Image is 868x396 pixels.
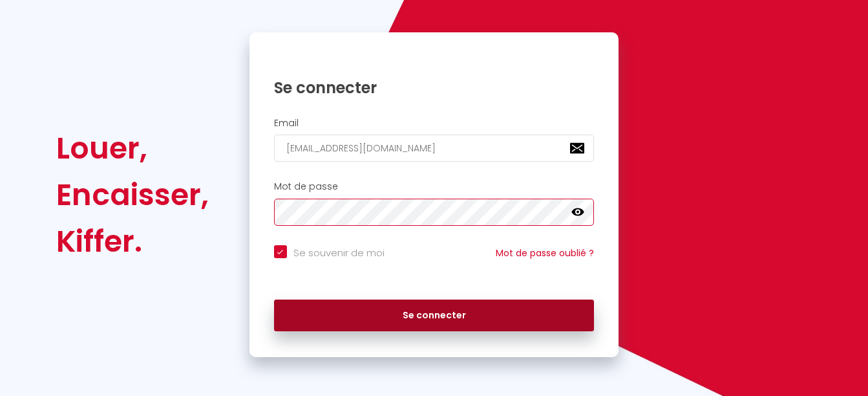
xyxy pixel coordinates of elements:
button: Ouvrir le widget de chat LiveChat [10,5,49,44]
a: Mot de passe oublié ? [496,247,594,259]
h1: Se connecter [274,78,595,98]
div: Encaisser, [56,171,209,218]
button: Se connecter [274,300,595,332]
div: Louer, [56,125,209,171]
div: Kiffer. [56,218,209,265]
input: Ton Email [274,135,595,162]
h2: Mot de passe [274,181,595,192]
h2: Email [274,118,595,129]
